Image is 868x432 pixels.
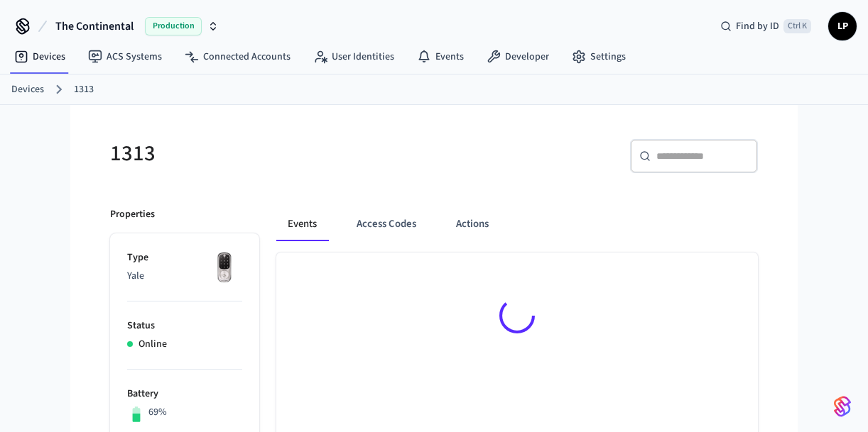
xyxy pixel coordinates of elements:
[110,207,155,222] p: Properties
[127,250,242,265] p: Type
[276,207,758,241] div: ant example
[736,19,779,33] span: Find by ID
[560,44,637,70] a: Settings
[74,82,94,97] a: 1313
[445,207,500,241] button: Actions
[3,44,77,70] a: Devices
[830,13,855,39] span: LP
[77,44,173,70] a: ACS Systems
[148,405,167,420] p: 69%
[709,13,823,39] div: Find by IDCtrl K
[127,387,242,401] p: Battery
[828,12,857,40] button: LP
[110,139,425,168] h5: 1313
[276,207,328,241] button: Events
[127,269,242,284] p: Yale
[173,44,302,70] a: Connected Accounts
[783,19,811,33] span: Ctrl K
[55,18,134,35] span: The Continental
[406,44,475,70] a: Events
[345,207,428,241] button: Access Codes
[11,82,44,97] a: Devices
[127,319,242,333] p: Status
[834,395,851,418] img: SeamLogoGradient.69752ec5.svg
[139,337,167,352] p: Online
[145,17,202,35] span: Production
[207,250,242,286] img: Yale Assure Touchscreen Wifi Smart Lock, Satin Nickel, Front
[302,44,406,70] a: User Identities
[475,44,560,70] a: Developer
